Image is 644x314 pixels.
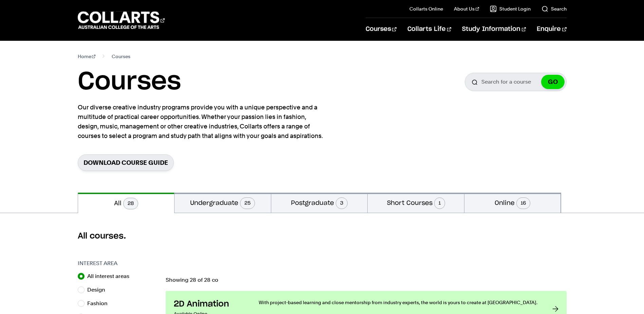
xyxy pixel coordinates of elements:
[271,193,368,213] button: Postgraduate3
[87,285,111,295] label: Design
[368,193,464,213] button: Short Courses1
[78,11,165,30] div: Go to homepage
[78,52,96,61] a: Home
[240,197,255,209] span: 25
[87,299,113,308] label: Fashion
[166,277,567,283] p: Showing 28 of 28 co
[541,5,567,12] a: Search
[454,5,479,12] a: About Us
[259,299,539,306] p: With project-based learning and close mentorship from industry experts, the world is yours to cre...
[174,299,245,309] h3: 2D Animation
[516,197,530,209] span: 16
[407,18,451,40] a: Collarts Life
[78,67,181,97] h1: Courses
[78,231,567,242] h2: All courses.
[462,18,526,40] a: Study Information
[123,198,138,209] span: 28
[78,259,159,267] h3: Interest Area
[464,193,561,213] button: Online16
[336,197,348,209] span: 3
[78,103,326,141] p: Our diverse creative industry programs provide you with a unique perspective and a multitude of p...
[174,193,271,213] button: Undergraduate25
[490,5,531,12] a: Student Login
[409,5,443,12] a: Collarts Online
[537,18,566,40] a: Enquire
[78,154,174,171] a: Download Course Guide
[78,193,174,213] button: All28
[87,272,135,281] label: All interest areas
[112,52,130,61] span: Courses
[465,73,567,91] input: Search for a course
[366,18,397,40] a: Courses
[434,197,445,209] span: 1
[541,75,565,89] button: GO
